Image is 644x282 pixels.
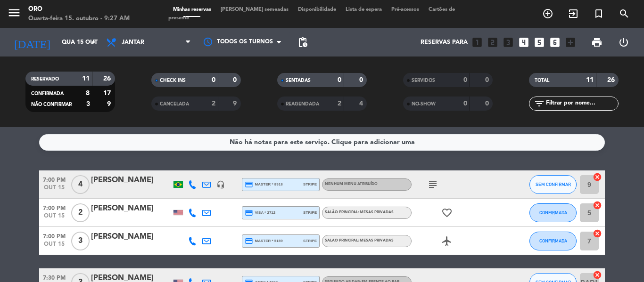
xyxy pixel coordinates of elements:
span: Cartões de presente [168,7,455,21]
span: master * 5159 [245,237,283,245]
i: cancel [593,172,602,182]
strong: 0 [212,77,215,83]
i: airplanemode_active [441,235,453,247]
span: [PERSON_NAME] semeadas [216,7,293,12]
span: out 15 [39,241,69,252]
i: power_settings_new [618,37,629,48]
i: exit_to_app [568,8,579,19]
i: credit_card [245,209,253,217]
i: filter_list [534,98,545,109]
span: 7:00 PM [39,230,69,241]
i: headset_mic [216,180,225,189]
span: stripe [303,238,317,244]
i: [DATE] [7,32,57,53]
i: looks_one [471,36,483,48]
i: turned_in_not [593,8,604,19]
div: Quarta-feira 15. outubro - 9:27 AM [28,14,130,24]
i: looks_two [487,36,499,48]
span: TOTAL [535,78,549,83]
span: NÃO CONFIRMAR [31,102,72,107]
div: Oro [28,5,130,14]
strong: 0 [359,77,365,83]
span: Nenhum menu atribuído [325,182,378,186]
strong: 11 [586,77,594,83]
strong: 3 [86,101,90,107]
strong: 2 [212,100,215,107]
span: CONFIRMADA [31,91,64,96]
span: Salão Principal: Mesas Privadas [325,239,394,242]
strong: 0 [485,77,491,83]
span: CONFIRMADA [539,238,567,243]
strong: 26 [607,77,617,83]
span: pending_actions [297,37,308,48]
button: CONFIRMADA [529,203,577,222]
i: add_circle_outline [542,8,553,19]
strong: 9 [233,100,239,107]
span: 3 [71,232,90,250]
span: out 15 [39,185,69,195]
span: SEM CONFIRMAR [536,182,571,187]
strong: 0 [463,100,467,107]
i: search [619,8,630,19]
i: looks_6 [549,36,561,48]
div: [PERSON_NAME] [91,174,171,186]
span: RESERVADO [31,77,59,81]
span: SERVIDOS [412,78,435,83]
span: out 15 [39,213,69,224]
span: REAGENDADA [286,102,319,106]
div: LOG OUT [610,28,637,56]
div: Não há notas para este serviço. Clique para adicionar uma [230,137,415,148]
span: Minhas reservas [168,7,216,12]
strong: 0 [338,77,341,83]
span: 2 [71,203,90,222]
i: looks_4 [518,36,530,48]
span: CONFIRMADA [539,210,567,215]
i: looks_5 [533,36,545,48]
div: [PERSON_NAME] [91,231,171,243]
i: subject [427,179,438,190]
button: CONFIRMADA [529,232,577,250]
span: CHECK INS [160,78,186,83]
strong: 11 [82,75,90,82]
strong: 4 [359,100,365,107]
span: 7:00 PM [39,202,69,213]
i: arrow_drop_down [88,37,99,48]
span: Pré-acessos [387,7,424,12]
i: looks_3 [502,36,514,48]
span: NO-SHOW [412,102,436,106]
i: cancel [593,201,602,210]
span: 7:00 PM [39,174,69,185]
strong: 2 [338,100,341,107]
span: Disponibilidade [293,7,341,12]
i: menu [7,6,21,20]
strong: 8 [86,90,90,97]
i: favorite_border [441,207,453,218]
span: visa * 2712 [245,209,275,217]
strong: 17 [103,90,113,97]
span: CANCELADA [160,102,189,106]
input: Filtrar por nome... [545,98,618,109]
button: menu [7,6,21,23]
strong: 26 [103,75,113,82]
strong: 0 [463,77,467,83]
span: stripe [303,181,317,187]
strong: 9 [107,101,113,107]
i: cancel [593,229,602,238]
span: Salão Principal: Mesas Privadas [325,210,394,214]
strong: 0 [485,100,491,107]
i: cancel [593,270,602,280]
span: Jantar [122,39,144,46]
i: credit_card [245,180,253,189]
span: Lista de espera [341,7,387,12]
span: stripe [303,209,317,216]
button: SEM CONFIRMAR [529,175,577,194]
span: 4 [71,175,90,194]
span: Reservas para [421,39,468,46]
span: print [591,37,603,48]
i: credit_card [245,237,253,245]
span: master * 8918 [245,180,283,189]
i: add_box [564,36,577,48]
strong: 0 [233,77,239,83]
div: [PERSON_NAME] [91,202,171,215]
span: SENTADAS [286,78,311,83]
